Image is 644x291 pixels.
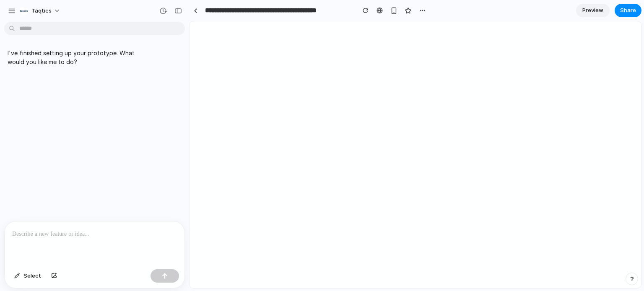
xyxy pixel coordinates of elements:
[8,49,148,66] p: I've finished setting up your prototype. What would you like me to do?
[31,7,52,15] span: Taqtics
[615,4,641,17] button: Share
[620,6,636,15] span: Share
[582,6,603,15] span: Preview
[10,269,45,283] button: Select
[16,4,65,18] button: Taqtics
[576,4,610,17] a: Preview
[23,272,41,280] span: Select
